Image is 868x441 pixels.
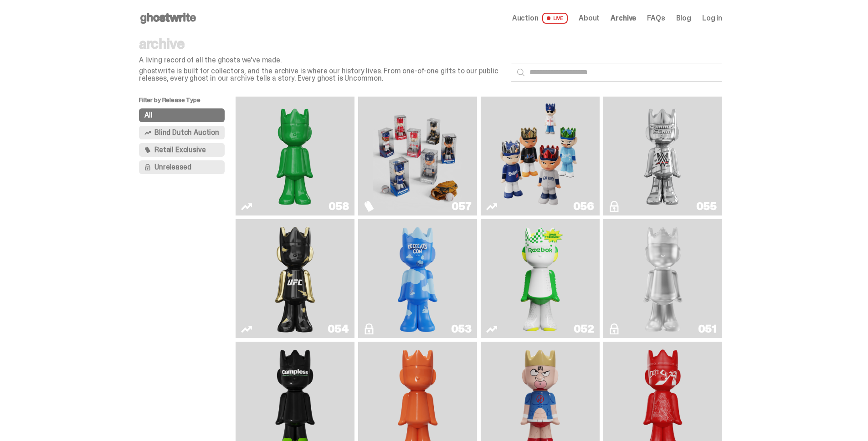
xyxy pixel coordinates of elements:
[329,201,349,212] div: 058
[611,15,636,22] a: Archive
[702,15,722,22] a: Log in
[676,15,691,22] a: Blog
[579,15,600,22] a: About
[495,100,585,212] img: Game Face (2025)
[139,143,225,157] button: Retail Exclusive
[139,126,225,139] button: Blind Dutch Auction
[618,100,707,212] img: I Was There SummerSlam
[451,323,472,334] div: 053
[486,223,594,334] a: Court Victory
[139,56,503,64] p: A living record of all the ghosts we've made.
[154,164,191,171] span: Unreleased
[512,13,568,24] a: Auction LIVE
[574,323,594,334] div: 052
[364,223,472,334] a: ghooooost
[609,100,717,212] a: I Was There SummerSlam
[139,36,503,51] p: archive
[328,323,349,334] div: 054
[486,100,594,212] a: Game Face (2025)
[452,201,472,212] div: 057
[373,100,462,212] img: Game Face (2025)
[139,67,503,82] p: ghostwrite is built for collectors, and the archive is where our history lives. From one-of-one g...
[271,223,319,334] img: Ruby
[394,223,442,334] img: ghooooost
[639,223,687,334] img: LLLoyalty
[139,108,225,122] button: All
[250,100,339,212] img: Schrödinger's ghost: Sunday Green
[241,223,349,334] a: Ruby
[647,15,665,22] a: FAQs
[154,129,219,136] span: Blind Dutch Auction
[542,13,568,24] span: LIVE
[573,201,594,212] div: 056
[139,160,225,174] button: Unreleased
[512,15,539,22] span: Auction
[241,100,349,212] a: Schrödinger's ghost: Sunday Green
[696,201,717,212] div: 055
[144,112,153,119] span: All
[139,97,236,108] p: Filter by Release Type
[154,146,205,154] span: Retail Exclusive
[516,223,565,334] img: Court Victory
[364,100,472,212] a: Game Face (2025)
[609,223,717,334] a: LLLoyalty
[698,323,717,334] div: 051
